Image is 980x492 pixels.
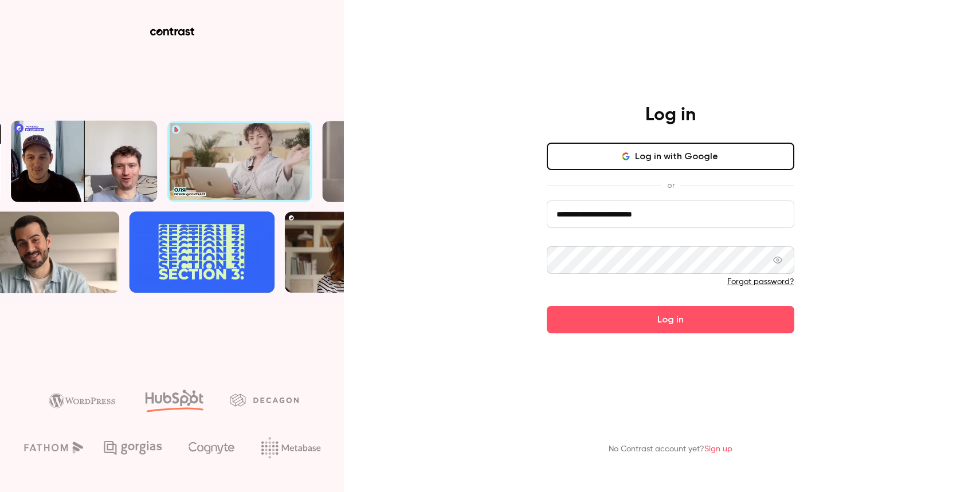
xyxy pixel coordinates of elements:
h4: Log in [645,104,696,127]
a: Sign up [704,445,732,453]
span: or [661,179,680,191]
img: decagon [230,393,299,406]
a: Forgot password? [727,278,794,286]
button: Log in with Google [547,143,794,170]
button: Log in [547,306,794,333]
p: No Contrast account yet? [609,443,732,455]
